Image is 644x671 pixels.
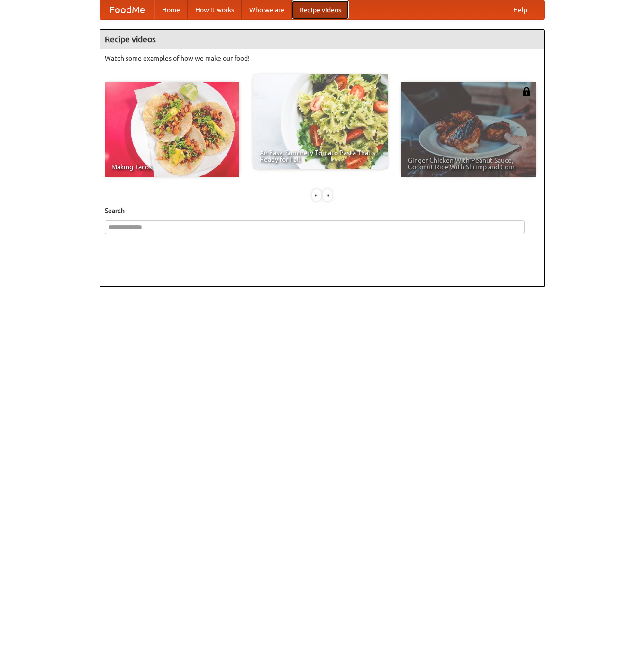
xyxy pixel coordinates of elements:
a: An Easy, Summery Tomato Pasta That's Ready for Fall [253,74,388,169]
a: Help [506,0,535,19]
span: Making Tacos [111,164,233,170]
a: How it works [188,0,242,19]
img: 483408.png [522,87,531,96]
div: « [312,189,321,201]
a: Who we are [242,0,292,19]
h4: Recipe videos [100,30,544,49]
p: Watch some examples of how we make our food! [105,54,540,63]
span: An Easy, Summery Tomato Pasta That's Ready for Fall [260,149,381,163]
a: Home [154,0,188,19]
div: » [323,189,332,201]
a: Making Tacos [105,82,239,177]
h5: Search [105,206,540,215]
a: FoodMe [100,0,154,19]
a: Recipe videos [292,0,349,19]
